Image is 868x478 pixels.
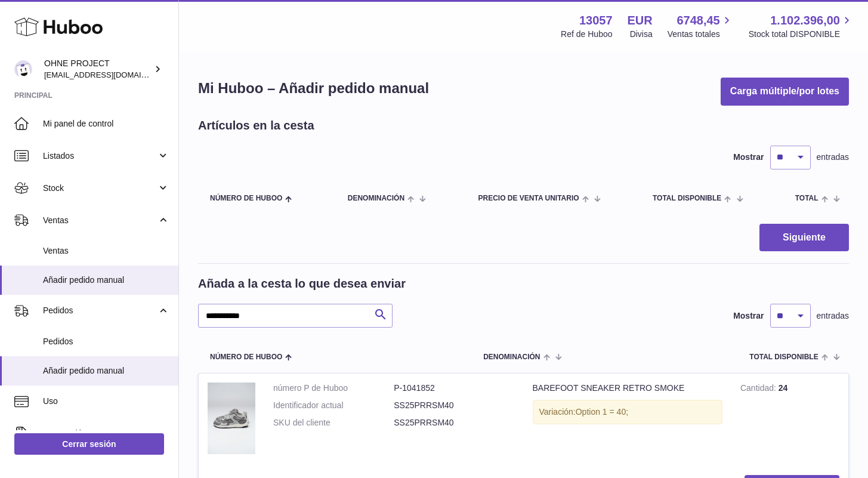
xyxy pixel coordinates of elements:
[43,245,169,257] span: Ventas
[394,383,514,394] dd: P-1041852
[44,70,175,79] span: [EMAIL_ADDRESS][DOMAIN_NAME]
[44,58,152,81] div: OHNE PROJECT
[561,29,612,40] div: Ref de Huboo
[668,13,734,40] a: 6748,45 Ventas totales
[394,417,514,428] dd: SS25PRRSM40
[677,13,719,29] span: 6748,45
[478,195,579,202] span: Precio de venta unitario
[740,383,779,396] strong: Cantidad
[198,79,429,98] h1: Mi Huboo – Añadir pedido manual
[198,276,406,292] h2: Añada a la cesta lo que desea enviar
[668,29,734,40] span: Ventas totales
[630,29,653,40] div: Divisa
[653,195,721,202] span: Total DISPONIBLE
[273,417,394,428] dt: SKU del cliente
[273,383,394,394] dt: número P de Huboo
[43,183,157,194] span: Stock
[14,60,32,78] img: support@ohneproject.com
[43,365,169,377] span: Añadir pedido manual
[749,29,854,40] span: Stock total DISPONIBLE
[579,13,613,29] strong: 13057
[731,374,848,466] td: 24
[43,305,157,316] span: Pedidos
[43,275,169,286] span: Añadir pedido manual
[770,13,840,29] span: 1.102.396,00
[208,383,255,454] img: BAREFOOT SNEAKER RETRO SMOKE
[14,433,164,455] a: Cerrar sesión
[210,195,282,202] span: Número de Huboo
[759,224,849,252] button: Siguiente
[43,428,157,439] span: Facturación y pagos
[43,118,169,129] span: Mi panel de control
[43,396,169,407] span: Uso
[817,310,849,322] span: entradas
[524,374,731,466] td: BAREFOOT SNEAKER RETRO SMOKE
[795,195,818,202] span: Total
[749,353,818,361] span: Total DISPONIBLE
[198,118,314,134] h2: Artículos en la cesta
[348,195,404,202] span: Denominación
[43,215,157,226] span: Ventas
[43,336,169,347] span: Pedidos
[273,400,394,411] dt: Identificador actual
[483,353,540,361] span: Denominación
[210,353,282,361] span: Número de Huboo
[721,78,849,106] button: Carga múltiple/por lotes
[749,13,854,40] a: 1.102.396,00 Stock total DISPONIBLE
[43,150,157,162] span: Listados
[733,310,764,322] label: Mostrar
[817,152,849,163] span: entradas
[533,400,722,424] div: Variación:
[394,400,514,411] dd: SS25PRRSM40
[733,152,764,163] label: Mostrar
[628,13,653,29] strong: EUR
[576,407,628,417] span: Option 1 = 40;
